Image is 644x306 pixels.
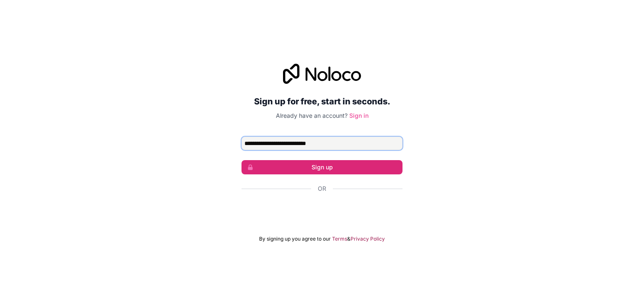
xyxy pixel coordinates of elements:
input: Email address [241,137,402,150]
span: Or [318,184,326,193]
a: Terms [332,236,347,242]
a: Sign in [349,112,369,119]
button: Sign up [241,160,402,174]
span: By signing up you agree to our [259,236,331,242]
span: Already have an account? [276,112,348,119]
a: Privacy Policy [351,236,385,242]
h2: Sign up for free, start in seconds. [241,94,402,109]
iframe: Кнопка "Войти с аккаунтом Google" [237,202,407,220]
span: & [347,236,351,242]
